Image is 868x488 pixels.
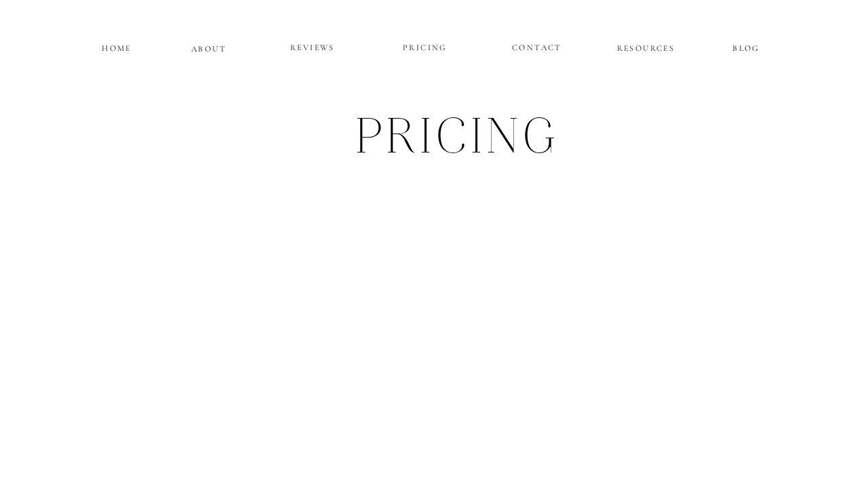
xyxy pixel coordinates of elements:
[715,41,777,52] a: BLOG
[100,41,134,52] a: HOME
[147,104,769,178] h1: pRICING
[272,40,353,56] a: REVIEWS
[512,40,561,52] a: CONTACT
[191,41,226,53] a: ABOUT
[384,40,466,56] a: PRICING
[615,41,677,52] a: RESOURCES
